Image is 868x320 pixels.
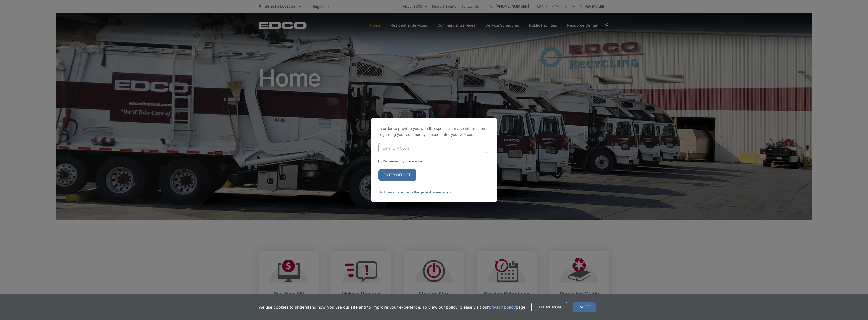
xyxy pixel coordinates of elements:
button: Enter Website [378,169,416,181]
label: Remember my preference [383,159,422,163]
p: In order to provide you with the specific service information regarding your community, please en... [378,126,490,138]
p: We use cookies to understand how you use our site and to improve your experience. To view our pol... [259,304,526,310]
a: No thanks, take me to the general homepage > [378,190,451,194]
a: privacy policy [489,304,516,310]
span: I agree [573,302,596,312]
a: Tell me more [531,302,567,312]
input: Enter ZIP Code [378,143,487,153]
